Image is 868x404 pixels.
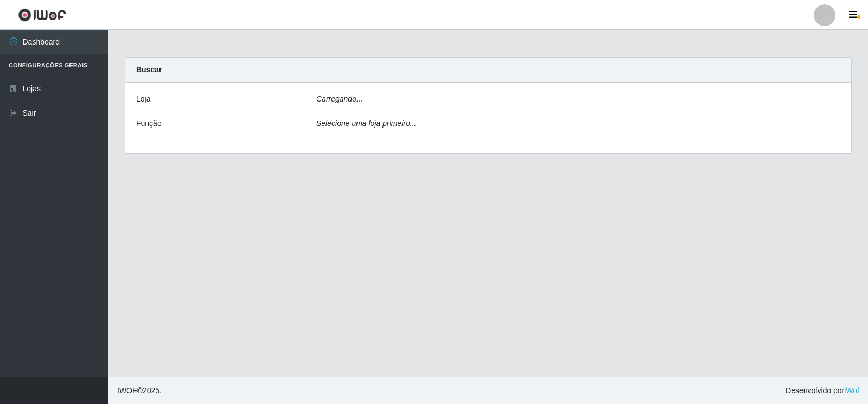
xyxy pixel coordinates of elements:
span: IWOF [117,386,137,395]
i: Selecione uma loja primeiro... [316,119,416,128]
label: Função [136,118,162,129]
label: Loja [136,93,150,105]
a: iWof [844,386,859,395]
span: Desenvolvido por [786,385,859,396]
span: © 2025 . [117,385,162,396]
img: CoreUI Logo [18,8,66,22]
strong: Buscar [136,65,162,74]
i: Carregando... [316,94,363,103]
